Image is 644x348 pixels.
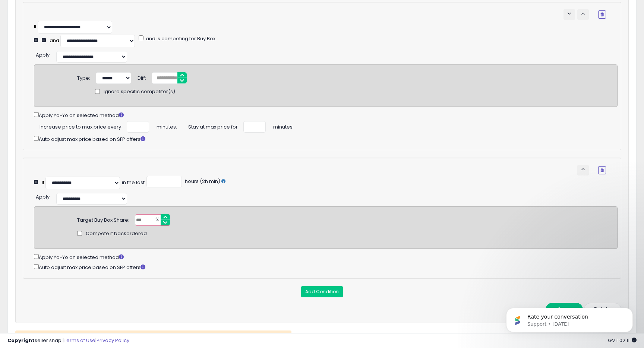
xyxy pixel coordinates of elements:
i: Remove Condition [600,12,604,17]
a: Privacy Policy [97,337,129,344]
div: Target Buy Box Share: [77,214,129,224]
a: Terms of Use [64,337,95,344]
div: seller snap | | [7,337,129,344]
div: Apply Yo-Yo on selected method [34,253,618,261]
span: keyboard_arrow_down [566,10,573,17]
span: Increase price to max price every [40,121,121,131]
div: Auto adjust max price based on SFP offers [34,135,618,143]
span: keyboard_arrow_up [580,10,587,17]
span: minutes. [273,121,294,131]
span: Stay at max price for [188,121,238,131]
span: and is competing for Buy Box [145,35,215,42]
button: Liquidation [15,330,291,344]
span: hours (2h min) [184,178,220,185]
button: keyboard_arrow_up [577,9,589,20]
button: keyboard_arrow_down [563,9,575,20]
iframe: Intercom notifications message [495,292,644,344]
span: Apply [36,193,50,200]
div: Diff: [138,72,146,82]
div: Auto adjust max price based on SFP offers [34,263,618,271]
span: Compete if backordered [86,230,147,237]
div: Type: [77,72,90,82]
span: keyboard_arrow_up [580,166,587,173]
span: % [151,215,163,226]
div: : [36,49,51,59]
div: in the last [122,179,145,186]
strong: Copyright [7,337,35,344]
i: Remove Condition [600,168,604,173]
span: Apply [36,51,50,58]
button: Add Condition [301,286,343,297]
div: : [36,191,51,201]
div: Apply Yo-Yo on selected method [34,111,618,119]
span: minutes. [157,121,177,131]
button: keyboard_arrow_up [577,165,589,175]
span: Ignore specific competitor(s) [104,88,175,95]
